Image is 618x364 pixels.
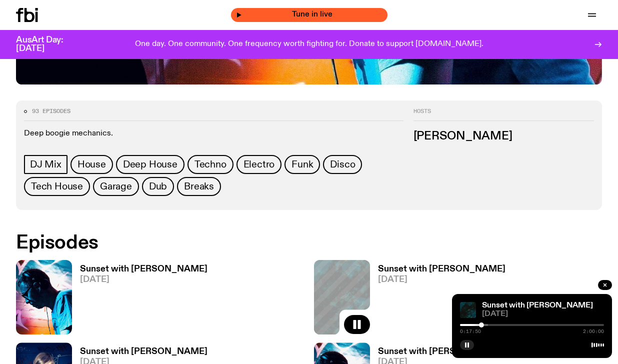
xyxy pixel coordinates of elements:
[24,129,403,138] p: Deep boogie mechanics.
[142,177,174,196] a: Dub
[80,265,207,273] h3: Sunset with [PERSON_NAME]
[70,155,113,174] a: House
[236,155,282,174] a: Electro
[291,159,313,170] span: Funk
[231,8,387,22] button: On AirLunch with [PERSON_NAME]Tune in live
[482,310,604,318] span: [DATE]
[242,11,382,18] span: Tune in live
[187,155,233,174] a: Techno
[284,155,320,174] a: Funk
[116,155,184,174] a: Deep House
[184,181,214,192] span: Breaks
[16,36,80,53] h3: AusArt Day: [DATE]
[583,329,604,334] span: 2:00:00
[135,40,483,49] p: One day. One community. One frequency worth fighting for. Donate to support [DOMAIN_NAME].
[378,265,505,273] h3: Sunset with [PERSON_NAME]
[149,181,167,192] span: Dub
[16,234,403,252] h2: Episodes
[413,108,594,120] h2: Hosts
[93,177,139,196] a: Garage
[482,301,593,309] a: Sunset with [PERSON_NAME]
[330,159,355,170] span: Disco
[31,181,83,192] span: Tech House
[80,275,207,284] span: [DATE]
[100,181,132,192] span: Garage
[177,177,221,196] a: Breaks
[16,260,72,334] img: Simon Caldwell stands side on, looking downwards. He has headphones on. Behind him is a brightly ...
[194,159,226,170] span: Techno
[460,329,481,334] span: 0:17:50
[370,265,505,334] a: Sunset with [PERSON_NAME][DATE]
[24,155,67,174] a: DJ Mix
[243,159,275,170] span: Electro
[77,159,106,170] span: House
[80,347,207,356] h3: Sunset with [PERSON_NAME]
[378,275,505,284] span: [DATE]
[24,177,90,196] a: Tech House
[30,159,61,170] span: DJ Mix
[123,159,177,170] span: Deep House
[378,347,505,356] h3: Sunset with [PERSON_NAME]
[72,265,207,334] a: Sunset with [PERSON_NAME][DATE]
[323,155,362,174] a: Disco
[32,108,70,114] span: 93 episodes
[413,131,594,142] h3: [PERSON_NAME]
